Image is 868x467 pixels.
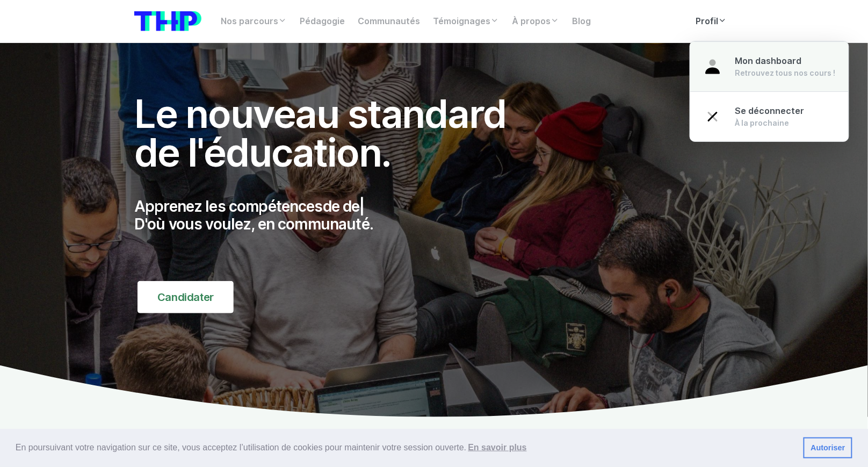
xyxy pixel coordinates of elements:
[703,107,722,126] img: close-bfa29482b68dc59ac4d1754714631d55.svg
[690,91,849,141] a: Se déconnecter À la prochaine
[703,57,722,76] img: user-39a31b0fda3f6d0d9998f93cd6357590.svg
[134,95,530,172] h1: Le nouveau standard de l'éducation.
[735,118,805,128] div: À la prochaine
[16,440,795,456] span: En poursuivant votre navigation sur ce site, vous acceptez l’utilisation de cookies pour mainteni...
[214,11,293,32] a: Nos parcours
[138,281,234,313] a: Candidater
[505,11,566,32] a: À propos
[360,197,365,215] span: |
[293,11,351,32] a: Pédagogie
[323,197,360,215] span: de de
[735,56,802,66] span: Mon dashboard
[426,11,505,32] a: Témoignages
[735,106,805,116] span: Se déconnecter
[804,437,852,459] a: dismiss cookie message
[690,11,734,32] a: Profil
[566,11,597,32] a: Blog
[351,11,426,32] a: Communautés
[134,11,201,31] img: logo
[134,198,530,234] p: Apprenez les compétences D'où vous voulez, en communauté.
[690,41,849,92] a: Mon dashboard Retrouvez tous nos cours !
[466,440,529,456] a: learn more about cookies
[735,68,836,78] div: Retrouvez tous nos cours !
